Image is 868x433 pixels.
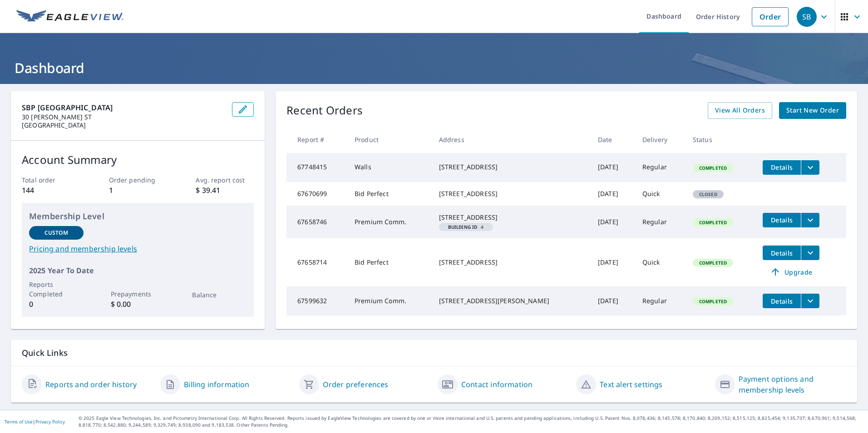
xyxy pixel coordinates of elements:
[801,160,819,175] button: filesDropdownBtn-67748415
[45,379,137,390] a: Reports and order history
[763,294,801,308] button: detailsBtn-67599632
[29,210,247,222] p: Membership Level
[5,419,65,424] p: |
[35,418,65,425] a: Privacy Policy
[286,286,347,315] td: 67599632
[439,189,583,198] div: [STREET_ADDRESS]
[196,185,254,196] p: $ 39.41
[768,163,795,172] span: Details
[29,265,247,276] p: 2025 Year To Date
[22,102,225,113] p: SBP [GEOGRAPHIC_DATA]
[591,126,635,153] th: Date
[5,418,33,425] a: Terms of Use
[286,102,363,119] p: Recent Orders
[22,152,254,168] p: Account Summary
[752,7,789,26] a: Order
[786,105,839,116] span: Start New Order
[347,238,432,286] td: Bid Perfect
[635,126,686,153] th: Delivery
[347,206,432,238] td: Premium Comm.
[763,246,801,260] button: detailsBtn-67658714
[686,126,755,153] th: Status
[29,280,84,299] p: Reports Completed
[768,266,814,277] span: Upgrade
[111,289,165,299] p: Prepayments
[286,182,347,206] td: 67670699
[694,219,732,226] span: Completed
[797,7,817,27] div: SB
[22,175,80,185] p: Total order
[801,294,819,308] button: filesDropdownBtn-67599632
[694,260,732,266] span: Completed
[323,379,389,390] a: Order preferences
[448,225,478,229] em: Building ID
[768,297,795,305] span: Details
[801,213,819,227] button: filesDropdownBtn-67658746
[694,298,732,305] span: Completed
[22,121,225,129] p: [GEOGRAPHIC_DATA]
[443,225,489,229] span: 4
[432,126,591,153] th: Address
[635,206,686,238] td: Regular
[347,153,432,182] td: Walls
[635,238,686,286] td: Quick
[694,165,732,171] span: Completed
[439,213,583,222] div: [STREET_ADDRESS]
[801,246,819,260] button: filesDropdownBtn-67658714
[591,182,635,206] td: [DATE]
[22,113,225,121] p: 30 [PERSON_NAME] ST
[286,153,347,182] td: 67748415
[715,105,765,116] span: View All Orders
[635,153,686,182] td: Regular
[22,347,846,359] p: Quick Links
[184,379,249,390] a: Billing information
[591,206,635,238] td: [DATE]
[16,10,123,24] img: EV Logo
[591,238,635,286] td: [DATE]
[347,182,432,206] td: Bid Perfect
[763,265,819,279] a: Upgrade
[708,102,772,119] a: View All Orders
[29,299,84,310] p: 0
[439,296,583,305] div: [STREET_ADDRESS][PERSON_NAME]
[635,182,686,206] td: Quick
[779,102,846,119] a: Start New Order
[600,379,662,390] a: Text alert settings
[763,213,801,227] button: detailsBtn-67658746
[591,153,635,182] td: [DATE]
[109,185,167,196] p: 1
[439,258,583,267] div: [STREET_ADDRESS]
[635,286,686,315] td: Regular
[11,59,857,77] h1: Dashboard
[286,206,347,238] td: 67658746
[286,126,347,153] th: Report #
[739,374,846,395] a: Payment options and membership levels
[694,191,723,197] span: Closed
[439,162,583,172] div: [STREET_ADDRESS]
[29,243,247,254] a: Pricing and membership levels
[763,160,801,175] button: detailsBtn-67748415
[768,249,795,257] span: Details
[347,126,432,153] th: Product
[192,290,247,300] p: Balance
[111,299,165,310] p: $ 0.00
[591,286,635,315] td: [DATE]
[109,175,167,185] p: Order pending
[461,379,533,390] a: Contact information
[44,229,68,237] p: Custom
[22,185,80,196] p: 144
[768,216,795,224] span: Details
[79,415,863,428] p: © 2025 Eagle View Technologies, Inc. and Pictometry International Corp. All Rights Reserved. Repo...
[286,238,347,286] td: 67658714
[196,175,254,185] p: Avg. report cost
[347,286,432,315] td: Premium Comm.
